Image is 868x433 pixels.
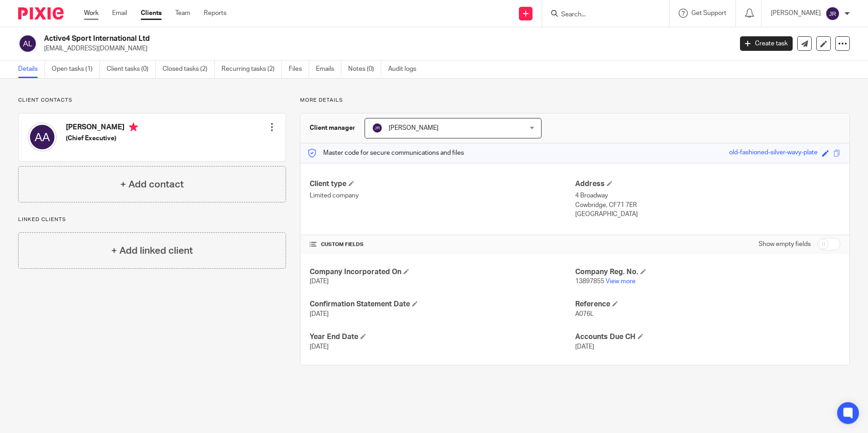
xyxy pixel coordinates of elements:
p: More details [300,97,850,104]
p: Master code for secure communications and files [307,148,464,157]
a: Emails [316,60,341,78]
h4: Address [575,179,840,189]
h5: (Chief Executive) [66,134,138,143]
a: Details [18,60,45,78]
p: Linked clients [18,216,286,223]
a: Email [112,9,127,18]
a: Create task [740,36,793,51]
h4: + Add contact [120,177,184,192]
p: Client contacts [18,97,286,104]
h4: Year End Date [310,332,575,342]
span: [DATE] [310,311,329,317]
p: 4 Broadway [575,191,840,200]
h4: [PERSON_NAME] [66,123,138,134]
p: [GEOGRAPHIC_DATA] [575,210,840,219]
h4: Company Reg. No. [575,267,840,277]
span: 13897855 [575,278,604,285]
i: Primary [129,123,138,132]
a: Work [84,9,99,18]
h4: Accounts Due CH [575,332,840,342]
p: [PERSON_NAME] [771,9,821,18]
img: Pixie [18,7,64,20]
h4: Company Incorporated On [310,267,575,277]
h4: CUSTOM FIELDS [310,241,575,248]
h4: + Add linked client [111,244,193,258]
span: [PERSON_NAME] [389,125,439,131]
a: Team [175,9,190,18]
span: [DATE] [575,344,594,350]
a: Reports [204,9,227,18]
span: A076L [575,311,594,317]
img: svg%3E [18,34,37,53]
p: Cowbridge, CF71 7ER [575,201,840,210]
h3: Client manager [310,123,355,133]
img: svg%3E [28,123,57,152]
a: Recurring tasks (2) [222,60,282,78]
a: Files [289,60,309,78]
h4: Client type [310,179,575,189]
span: Get Support [691,10,726,16]
a: Notes (0) [348,60,381,78]
h4: Reference [575,300,840,309]
h2: Active4 Sport International Ltd [44,34,590,44]
img: svg%3E [825,6,840,21]
a: Clients [141,9,162,18]
img: svg%3E [372,123,383,133]
h4: Confirmation Statement Date [310,300,575,309]
div: old-fashioned-silver-wavy-plate [729,148,818,158]
p: Limited company [310,191,575,200]
a: Audit logs [388,60,423,78]
a: Closed tasks (2) [163,60,215,78]
span: [DATE] [310,344,329,350]
a: View more [606,278,636,285]
a: Client tasks (0) [107,60,156,78]
label: Show empty fields [759,240,811,249]
a: Open tasks (1) [52,60,100,78]
input: Search [560,11,642,19]
p: [EMAIL_ADDRESS][DOMAIN_NAME] [44,44,726,53]
span: [DATE] [310,278,329,285]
